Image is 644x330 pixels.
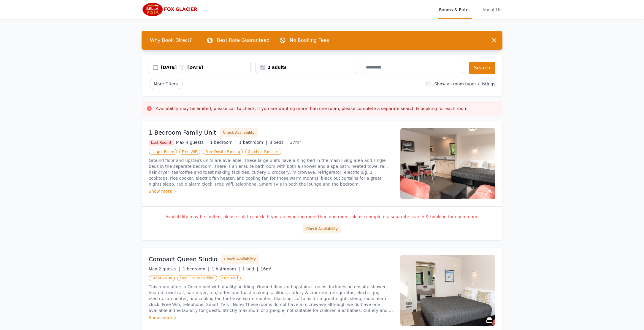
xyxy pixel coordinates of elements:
span: 1 bed | [242,267,258,271]
div: Show more > [149,188,393,194]
p: This room offers a Queen bed with quality bedding. Ground floor and upstairs studios. Includes an... [149,284,393,313]
span: 1 bedroom | [183,267,210,271]
h3: Availability may be limited, please call to check. If you are wanting more than one room, please ... [156,106,469,111]
span: Max 4 guests | [176,140,208,145]
img: Bella Vista Fox Glacier [142,2,199,17]
h3: 1 Bedroom Family Unit [149,128,216,137]
span: 1 bathroom | [212,267,240,271]
span: Free Onsite Parking [203,149,242,155]
span: Why Book Direct? [145,34,197,46]
div: 2 adults [256,64,357,70]
span: 16m² [261,267,272,271]
span: Good for Families [245,149,281,155]
button: Check Availability [303,224,341,233]
span: Last Room! [149,140,174,146]
p: No Booking Fees [290,37,329,44]
span: 3 beds | [269,140,288,145]
span: 37m² [290,140,301,145]
span: Free Onsite Parking [177,275,217,281]
p: Availability may be limited, please call to check. If you are wanting more than one room, please ... [149,214,495,220]
button: Search [469,62,495,74]
div: [DATE] [DATE] [161,64,250,70]
button: Check Availability [220,128,258,137]
span: Free WiFi [220,275,241,281]
h3: Compact Queen Studio [149,255,218,263]
span: Max 2 guests | [149,267,180,271]
span: Larger Room [149,149,177,155]
span: Great Value [149,275,175,281]
p: Ground floor and upstairs units are available. These large units have a King bed in the main livi... [149,157,393,187]
span: 1 bathroom | [239,140,267,145]
label: Show all room types / listings [434,82,495,86]
span: Free WiFi [179,149,201,155]
div: Show more > [149,315,393,321]
p: Best Rate Guaranteed [217,37,269,44]
span: 1 bedroom | [210,140,237,145]
button: Check Availability [221,255,259,264]
span: More Filters [149,79,183,89]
